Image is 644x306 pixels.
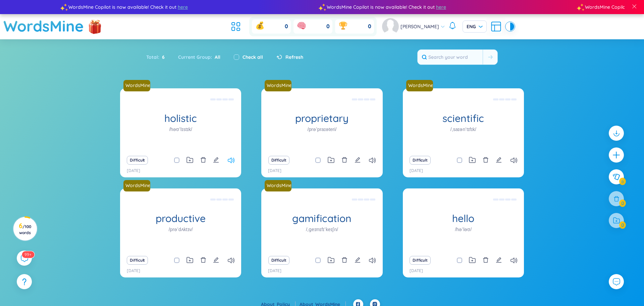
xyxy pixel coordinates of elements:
[496,157,502,163] span: edit
[261,213,382,224] h1: gamification
[213,257,219,263] span: edit
[382,18,399,35] img: avatar
[127,268,140,274] p: [DATE]
[243,53,263,61] label: Check all
[308,126,337,133] h1: /prəˈpraɪəteri/
[326,23,330,30] span: 0
[264,182,292,189] a: WordsMine
[410,256,431,265] button: Difficult
[355,156,361,165] button: edit
[200,156,206,165] button: delete
[410,168,423,174] p: [DATE]
[406,82,434,89] a: WordsMine
[368,23,371,30] span: 0
[200,257,206,263] span: delete
[455,226,472,233] h1: /həˈləʊ/
[171,50,227,64] div: Current Group :
[265,80,294,91] a: WordsMine
[213,157,219,163] span: edit
[212,54,220,60] span: All
[120,113,241,124] h1: holistic
[403,113,524,124] h1: scientific
[612,151,621,159] span: plus
[355,157,361,163] span: edit
[127,256,148,265] button: Difficult
[159,53,165,61] span: 6
[120,213,241,224] h1: productive
[268,168,281,174] p: [DATE]
[341,157,347,163] span: delete
[200,256,206,265] button: delete
[61,3,319,11] div: WordsMine Copilot is now available! Check it out
[483,156,489,165] button: delete
[483,157,489,163] span: delete
[175,3,185,11] span: here
[450,126,476,133] h1: /ˌsaɪənˈtɪfɪk/
[123,82,151,89] a: WordsMine
[17,223,33,235] h3: 6
[355,256,361,265] button: edit
[496,256,502,265] button: edit
[403,213,524,224] h1: hello
[146,50,171,64] div: Total :
[213,156,219,165] button: edit
[3,14,84,38] a: WordsMine
[319,3,578,11] div: WordsMine Copilot is now available! Check it out
[285,53,303,61] span: Refresh
[410,156,431,165] button: Difficult
[264,82,292,89] a: WordsMine
[418,50,483,64] input: Search your word
[123,180,153,191] a: WordsMine
[127,156,148,165] button: Difficult
[268,156,289,165] button: Difficult
[169,126,192,133] h1: /həʊˈlɪstɪk/
[483,257,489,263] span: delete
[213,256,219,265] button: edit
[355,257,361,263] span: edit
[200,157,206,163] span: delete
[285,23,288,30] span: 0
[22,251,34,258] sup: 573
[406,80,436,91] a: WordsMine
[123,182,151,189] a: WordsMine
[169,226,193,233] h1: /prəˈdʌktɪv/
[341,257,347,263] span: delete
[410,268,423,274] p: [DATE]
[496,156,502,165] button: edit
[496,257,502,263] span: edit
[433,3,443,11] span: here
[483,256,489,265] button: delete
[341,156,347,165] button: delete
[400,23,439,30] span: [PERSON_NAME]
[268,256,289,265] button: Difficult
[88,17,102,37] img: flashSalesIcon.a7f4f837.png
[261,113,382,124] h1: proprietary
[467,23,483,30] span: ENG
[306,226,338,233] h1: /ˌɡeɪmɪfɪˈkeɪʃn/
[382,18,400,35] a: avatar
[341,256,347,265] button: delete
[123,80,153,91] a: WordsMine
[268,268,281,274] p: [DATE]
[265,180,294,191] a: WordsMine
[19,224,31,235] span: / 100 words
[127,168,140,174] p: [DATE]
